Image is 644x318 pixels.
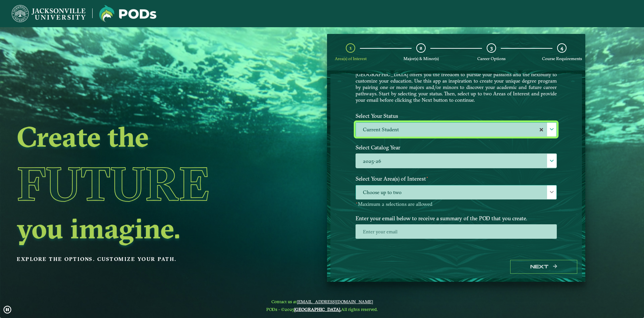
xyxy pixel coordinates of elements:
[356,201,557,208] p: Maximum 2 selections are allowed
[335,56,367,61] span: Area(s) of Interest
[297,299,373,304] a: [EMAIL_ADDRESS][DOMAIN_NAME]
[266,307,378,312] span: PODs - ©2025 All rights reserved.
[350,45,352,51] span: 1
[477,56,505,61] span: Career Options
[351,110,562,122] label: Select Your Status
[560,45,563,51] span: 4
[17,214,273,242] h2: you imagine.
[351,141,562,154] label: Select Catalog Year
[356,224,557,239] input: Enter your email
[542,56,582,61] span: Course Requirements
[420,45,422,51] span: 2
[356,71,557,103] p: [GEOGRAPHIC_DATA] offers you the freedom to pursue your passions and the flexibility to customize...
[99,5,156,22] img: Jacksonville University logo
[266,299,378,304] span: Contact us at
[490,45,493,51] span: 3
[17,153,273,214] h1: Future
[356,154,556,168] label: 2025-26
[404,56,439,61] span: Major(s) & Minor(s)
[351,212,562,225] label: Enter your email below to receive a summary of the POD that you create.
[351,173,562,185] label: Select Your Area(s) of Interest
[294,307,341,312] a: [GEOGRAPHIC_DATA].
[17,254,273,264] p: Explore the options. Customize your path.
[426,175,429,180] sup: ⋆
[356,200,358,205] sup: ⋆
[12,5,86,22] img: Jacksonville University logo
[17,123,273,151] h2: Create the
[510,260,577,274] button: Next
[356,185,556,200] span: Choose up to two
[356,123,556,137] label: Current Student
